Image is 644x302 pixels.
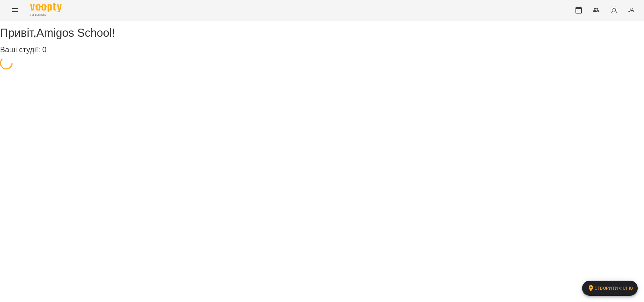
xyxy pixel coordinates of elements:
img: Voopty Logo [30,3,62,12]
img: avatar_s.png [610,6,619,14]
span: UA [627,7,634,13]
span: 0 [42,45,46,54]
span: For Business [30,13,62,17]
button: UA [625,4,636,16]
button: Menu [8,3,23,18]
